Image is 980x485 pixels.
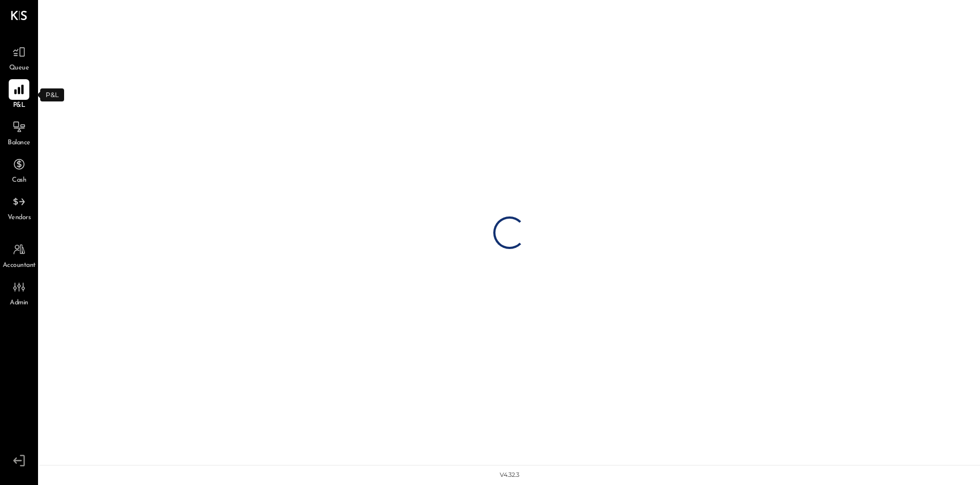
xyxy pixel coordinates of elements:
[12,176,26,186] span: Cash
[1,192,37,223] a: Vendors
[9,63,29,73] span: Queue
[1,42,37,73] a: Queue
[13,101,26,111] span: P&L
[40,88,64,101] div: P&L
[1,117,37,148] a: Balance
[1,79,37,111] a: P&L
[8,138,30,148] span: Balance
[500,471,519,480] div: v 4.32.3
[1,239,37,271] a: Accountant
[10,298,28,308] span: Admin
[1,277,37,308] a: Admin
[8,213,31,223] span: Vendors
[1,154,37,186] a: Cash
[3,261,36,271] span: Accountant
